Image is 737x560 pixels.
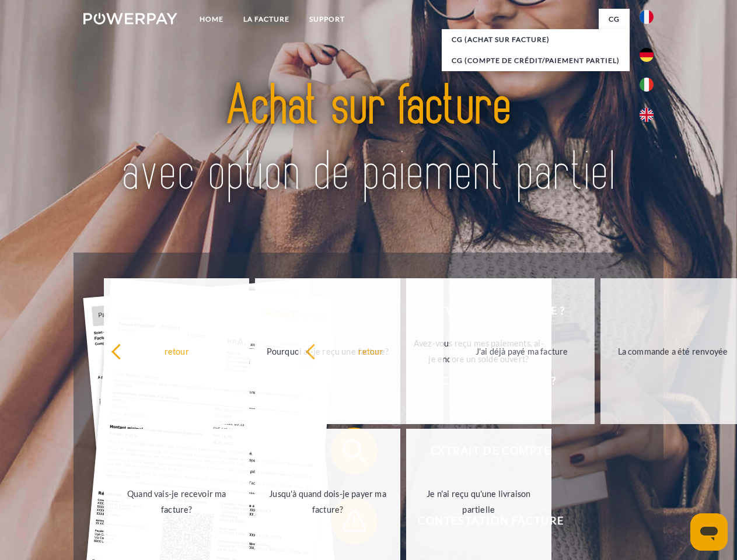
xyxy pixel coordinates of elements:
img: fr [640,10,654,24]
div: Je n'ai reçu qu'une livraison partielle [413,486,544,517]
a: LA FACTURE [233,9,299,30]
img: en [640,108,654,122]
div: Pourquoi ai-je reçu une facture? [262,343,393,359]
img: de [640,48,654,62]
div: retour [305,343,436,359]
div: Quand vais-je recevoir ma facture? [111,486,242,517]
img: logo-powerpay-white.svg [83,13,177,24]
div: retour [111,343,242,359]
a: CG [599,9,630,30]
a: Support [299,9,355,30]
a: CG (achat sur facture) [442,29,630,50]
img: title-powerpay_fr.svg [111,56,626,223]
div: J'ai déjà payé ma facture [456,343,588,359]
a: CG (Compte de crédit/paiement partiel) [442,50,630,71]
a: Home [190,9,233,30]
img: it [640,78,654,92]
iframe: Bouton de lancement de la fenêtre de messagerie [690,513,728,551]
div: Jusqu'à quand dois-je payer ma facture? [262,486,393,517]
